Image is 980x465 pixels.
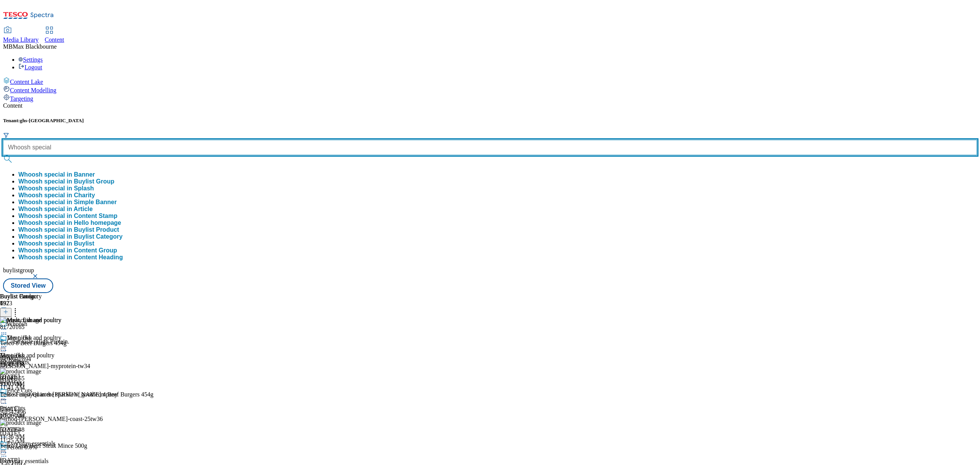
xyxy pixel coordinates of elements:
[45,27,64,43] a: Content
[18,206,93,213] button: Whoosh special in Article
[10,79,43,85] span: Content Lake
[18,64,42,70] a: Logout
[18,247,117,254] button: Whoosh special in Content Group
[18,233,122,240] button: Whoosh special in Buylist Category
[10,95,33,102] span: Targeting
[18,178,114,185] button: Whoosh special in Buylist Group
[18,254,123,261] button: Whoosh special in Content Heading
[18,56,43,63] a: Settings
[18,219,121,226] button: Whoosh special in Hello homepage
[20,118,84,123] span: ghs-[GEOGRAPHIC_DATA]
[18,178,114,185] div: Whoosh special in
[3,140,977,155] input: Search
[3,27,39,43] a: Media Library
[18,240,94,247] button: Whoosh special in Buylist
[3,102,977,109] div: Content
[18,199,117,206] button: Whoosh special in Simple Banner
[3,43,13,50] span: MB
[3,132,9,138] svg: Search Filters
[74,178,114,185] span: Buylist Group
[74,219,121,226] span: Hello homepage
[13,43,57,50] span: Max Blackbourne
[45,36,64,43] span: Content
[10,87,56,93] span: Content Modelling
[18,185,94,192] button: Whoosh special in Splash
[18,213,118,219] div: Whoosh special in
[3,267,34,273] span: buylistgroup
[3,36,39,43] span: Media Library
[74,247,117,254] span: Content Group
[18,171,95,178] button: Whoosh special in Banner
[18,247,117,254] div: Whoosh special in
[18,219,121,226] div: Whoosh special in
[18,226,119,233] button: Whoosh special in Buylist Product
[3,85,977,94] a: Content Modelling
[74,213,118,219] span: Content Stamp
[18,192,95,199] button: Whoosh special in Charity
[3,77,977,85] a: Content Lake
[3,94,977,102] a: Targeting
[3,118,977,124] h5: Tenant:
[3,278,53,293] button: Stored View
[18,213,118,219] button: Whoosh special in Content Stamp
